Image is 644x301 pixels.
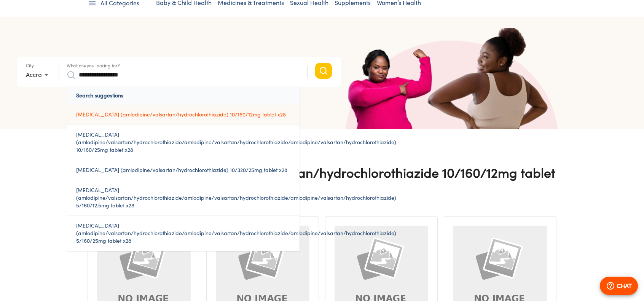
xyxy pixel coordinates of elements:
[600,277,638,295] button: CHAT
[67,160,300,180] a: [MEDICAL_DATA] (amlodipine/valsartan/hydrochlorothiazide) 10/320/25mg tablet x28
[67,105,300,124] a: [MEDICAL_DATA] (amlodipine/valsartan/hydrochlorothiazide) 10/160/12mg tablet x28
[315,63,332,79] button: Search
[67,180,300,215] a: [MEDICAL_DATA] (amlodipine/valsartan/hydrochlorothiazide/amlodipine/valsartan/hydrochlorothiazide...
[88,165,556,197] h4: [MEDICAL_DATA] Amlodipine/valsartan/hydrochlorothiazide 10/160/12mg Tablet X28
[617,281,632,290] p: CHAT
[67,125,300,160] a: [MEDICAL_DATA] (amlodipine/valsartan/hydrochlorothiazide/amlodipine/valsartan/hydrochlorothiazide...
[67,64,120,68] label: What are you looking for?
[67,216,300,251] a: [MEDICAL_DATA] (amlodipine/valsartan/hydrochlorothiazide/amlodipine/valsartan/hydrochlorothiazide...
[26,69,51,81] div: Accra
[88,142,556,151] nav: breadcrumb
[26,64,34,68] label: City
[67,86,300,105] p: Search suggestions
